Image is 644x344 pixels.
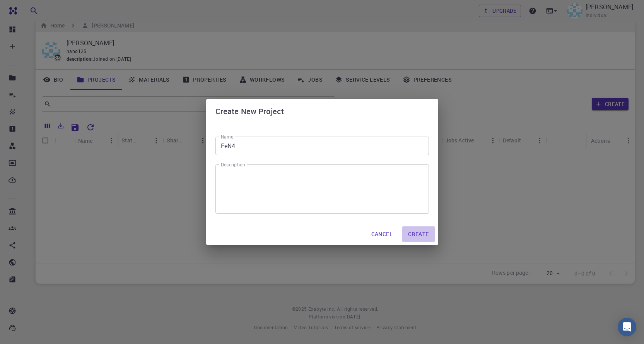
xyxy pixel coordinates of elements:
[215,105,284,118] h6: Create New Project
[221,133,233,140] label: Name
[402,226,435,242] button: Create
[15,5,43,12] span: Support
[365,226,399,242] button: Cancel
[221,161,245,168] label: Description
[618,318,636,336] div: Open Intercom Messenger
